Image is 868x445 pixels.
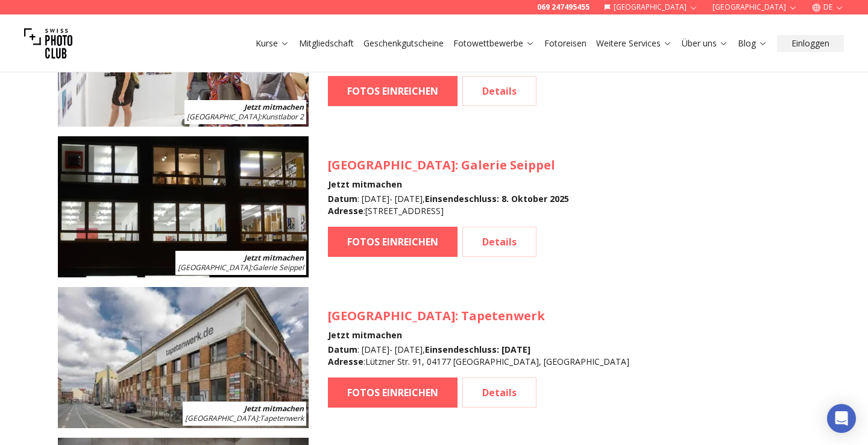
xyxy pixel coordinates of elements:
[462,76,536,106] a: Details
[677,35,733,52] button: Über uns
[328,308,455,324] span: [GEOGRAPHIC_DATA]
[299,37,354,49] a: Mitgliedschaft
[328,329,629,341] h4: Jetzt mitmachen
[244,253,304,263] b: Jetzt mitmachen
[328,227,458,257] a: FOTOS EINREICHEN
[187,112,260,122] span: [GEOGRAPHIC_DATA]
[738,37,767,49] a: Blog
[244,403,304,414] b: Jetzt mitmachen
[462,227,536,257] a: Details
[682,37,728,49] a: Über uns
[425,193,569,204] b: Einsendeschluss : 8. Oktober 2025
[328,76,458,106] a: FOTOS EINREICHEN
[328,205,363,216] b: Adresse
[328,356,363,367] b: Adresse
[187,112,304,122] span: : Kunstlabor 2
[827,404,856,433] div: Open Intercom Messenger
[453,37,535,49] a: Fotowettbewerbe
[425,344,530,355] b: Einsendeschluss : [DATE]
[328,157,569,174] h3: : Galerie Seippel
[256,37,289,49] a: Kurse
[328,344,629,368] div: : [DATE] - [DATE] , : Lützner Str. 91, 04177 [GEOGRAPHIC_DATA], [GEOGRAPHIC_DATA]
[544,37,587,49] a: Fotoreisen
[777,35,844,52] button: Einloggen
[539,35,591,52] button: Fotoreisen
[328,193,357,204] b: Datum
[328,308,629,324] h3: : Tapetenwerk
[596,37,672,49] a: Weitere Services
[178,262,251,273] span: [GEOGRAPHIC_DATA]
[733,35,772,52] button: Blog
[251,35,294,52] button: Kurse
[328,344,357,355] b: Datum
[359,35,448,52] button: Geschenkgutscheine
[328,377,458,408] a: FOTOS EINREICHEN
[328,178,569,191] h4: Jetzt mitmachen
[185,413,304,423] span: : Tapetenwerk
[462,377,536,408] a: Details
[328,157,455,173] span: [GEOGRAPHIC_DATA]
[537,2,590,12] a: 069 247495455
[178,262,304,273] span: : Galerie Seippel
[24,19,72,68] img: Swiss photo club
[58,287,309,428] img: SPC Photo Awards LEIPZIG November 2025
[244,102,304,112] b: Jetzt mitmachen
[185,413,258,423] span: [GEOGRAPHIC_DATA]
[328,193,569,217] div: : [DATE] - [DATE] , : [STREET_ADDRESS]
[448,35,539,52] button: Fotowettbewerbe
[363,37,444,49] a: Geschenkgutscheine
[591,35,677,52] button: Weitere Services
[294,35,359,52] button: Mitgliedschaft
[58,136,309,277] img: SPC Photo Awards KÖLN November 2025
